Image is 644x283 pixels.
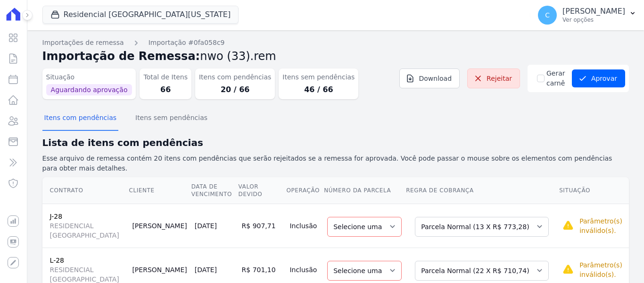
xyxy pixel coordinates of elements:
td: [PERSON_NAME] [128,204,190,248]
p: [PERSON_NAME] [562,7,625,16]
a: J-28 [50,213,63,220]
span: Aguardando aprovação [46,84,132,95]
button: Itens sem pendências [133,106,209,131]
dd: 46 / 66 [282,84,355,95]
th: Regra de Cobrança [405,177,559,204]
th: Valor devido [238,177,286,204]
span: nwo (33).rem [200,50,276,63]
dt: Itens com pendências [199,72,271,82]
h2: Lista de itens com pendências [42,136,629,150]
button: Residencial [GEOGRAPHIC_DATA][US_STATE] [42,6,239,24]
button: Aprovar [572,69,625,87]
a: Rejeitar [467,69,520,88]
th: Data de Vencimento [191,177,238,204]
a: Importações de remessa [42,38,124,48]
nav: Breadcrumb [42,38,629,48]
label: Gerar carnê [546,69,566,88]
a: Importação #0fa058c9 [149,38,225,48]
a: Download [399,69,460,88]
span: C [545,12,550,18]
dt: Itens sem pendências [282,72,355,82]
td: R$ 907,71 [238,204,286,248]
p: Esse arquivo de remessa contém 20 itens com pendências que serão rejeitados se a remessa for apro... [42,154,629,173]
dt: Situação [46,72,132,82]
td: [DATE] [191,204,238,248]
button: Itens com pendências [42,106,118,131]
th: Operação [286,177,323,204]
dd: 20 / 66 [199,84,271,95]
th: Contrato [42,177,129,204]
th: Cliente [128,177,190,204]
dt: Total de Itens [143,72,188,82]
p: Parâmetro(s) inválido(s). [579,260,625,279]
p: Ver opções [562,16,625,24]
a: L-28 [50,257,64,264]
p: Parâmetro(s) inválido(s). [579,216,625,235]
th: Número da Parcela [323,177,405,204]
dd: 66 [143,84,188,95]
h2: Importação de Remessa: [42,48,629,65]
span: RESIDENCIAL [GEOGRAPHIC_DATA] [50,221,125,240]
button: C [PERSON_NAME] Ver opções [530,2,644,28]
th: Situação [559,177,629,204]
td: Inclusão [286,204,323,248]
